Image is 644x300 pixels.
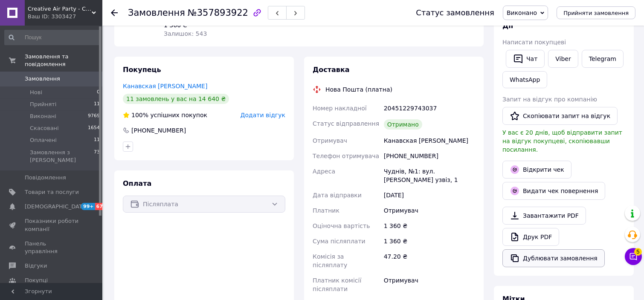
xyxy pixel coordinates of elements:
[382,187,477,203] div: [DATE]
[313,222,370,229] span: Оціночна вартість
[313,192,362,199] span: Дата відправки
[548,50,578,68] a: Viber
[507,9,537,16] span: Виконано
[123,66,161,74] span: Покупець
[81,203,95,210] span: 99+
[323,85,395,94] div: Нова Пошта (платна)
[30,136,57,144] span: Оплачені
[25,174,66,182] span: Повідомлення
[382,249,477,273] div: 47.20 ₴
[25,53,102,68] span: Замовлення та повідомлення
[97,89,100,96] span: 0
[563,10,629,16] span: Прийняти замовлення
[123,94,229,104] div: 11 замовлень у вас на 14 640 ₴
[506,50,545,68] button: Чат
[382,273,477,297] div: Отримувач
[502,22,513,30] span: Дії
[557,6,635,19] button: Прийняти замовлення
[313,238,366,245] span: Сума післяплати
[25,188,79,196] span: Товари та послуги
[502,107,618,125] button: Скопіювати запит на відгук
[95,203,105,210] span: 67
[88,124,100,132] span: 1654
[30,124,59,132] span: Скасовані
[123,179,151,187] span: Оплата
[25,203,88,211] span: [DEMOGRAPHIC_DATA]
[384,119,422,130] div: Отримано
[30,112,56,120] span: Виконані
[582,50,624,68] a: Telegram
[25,240,79,255] span: Панель управління
[28,13,102,20] div: Ваш ID: 3303427
[382,133,477,148] div: Канавская [PERSON_NAME]
[88,112,100,120] span: 9769
[241,112,285,118] span: Додати відгук
[30,89,42,96] span: Нові
[313,168,335,175] span: Адреса
[502,96,597,103] span: Запит на відгук про компанію
[25,75,60,83] span: Замовлення
[94,136,100,144] span: 11
[502,182,605,200] button: Видати чек повернення
[25,277,48,284] span: Покупці
[25,262,47,270] span: Відгуки
[382,218,477,234] div: 1 360 ₴
[30,149,94,164] span: Замовлення з [PERSON_NAME]
[502,161,571,179] a: Відкрити чек
[313,66,350,74] span: Доставка
[94,149,100,164] span: 73
[94,101,100,108] span: 11
[4,30,101,45] input: Пошук
[313,253,347,268] span: Комісія за післяплату
[625,248,642,265] button: Чат з покупцем5
[502,71,547,88] a: WhatsApp
[188,8,248,18] span: №357893922
[313,153,379,159] span: Телефон отримувача
[313,207,339,214] span: Платник
[313,105,367,112] span: Номер накладної
[131,126,187,135] div: [PHONE_NUMBER]
[123,111,207,119] div: успішних покупок
[382,203,477,218] div: Отримувач
[502,249,605,267] button: Дублювати замовлення
[123,83,207,89] a: Канавская [PERSON_NAME]
[28,5,92,13] span: Creative Air Party - CAP
[313,277,361,292] span: Платник комісії післяплати
[131,112,148,118] span: 100%
[502,39,566,46] span: Написати покупцеві
[416,9,494,17] div: Статус замовлення
[164,30,207,37] span: Залишок: 543
[382,234,477,249] div: 1 360 ₴
[502,228,559,246] a: Друк PDF
[382,148,477,164] div: [PHONE_NUMBER]
[382,164,477,187] div: Чуднів, №1: вул. [PERSON_NAME] узвіз, 1
[30,101,56,108] span: Прийняті
[111,9,118,17] div: Повернутися назад
[382,101,477,116] div: 20451229743037
[502,129,622,153] span: У вас є 20 днів, щоб відправити запит на відгук покупцеві, скопіювавши посилання.
[313,120,379,127] span: Статус відправлення
[634,248,642,256] span: 5
[128,8,185,18] span: Замовлення
[502,207,586,225] a: Завантажити PDF
[25,217,79,233] span: Показники роботи компанії
[313,137,347,144] span: Отримувач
